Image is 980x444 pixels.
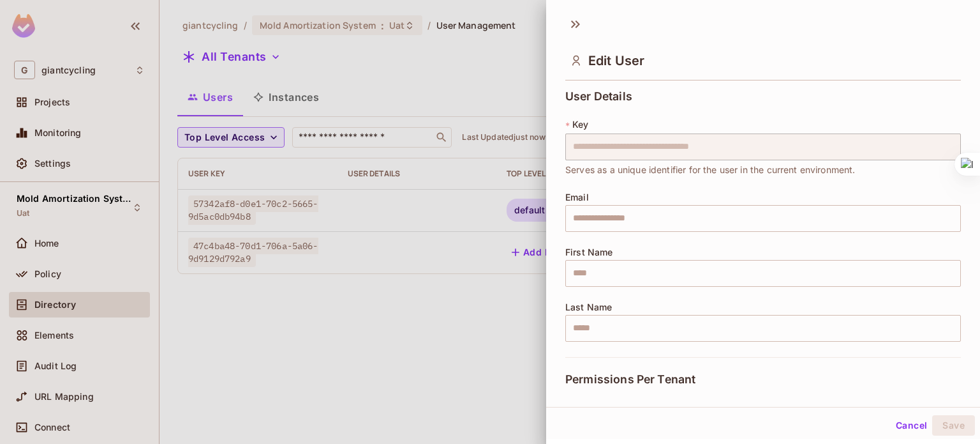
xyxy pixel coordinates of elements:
span: First Name [565,247,613,257]
span: Email [565,192,589,203]
button: Cancel [891,415,932,436]
span: User Details [565,90,632,103]
span: Edit User [588,53,644,68]
span: Key [572,119,588,130]
button: Save [932,415,975,436]
span: Serves as a unique identifier for the user in the current environment. [565,163,856,177]
span: Permissions Per Tenant [565,373,695,386]
span: Last Name [565,302,612,312]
